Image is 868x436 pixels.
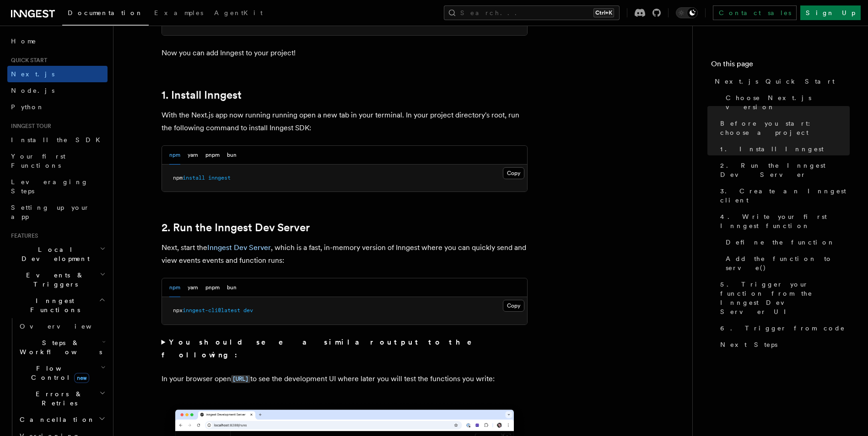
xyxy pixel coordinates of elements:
[243,307,253,314] span: dev
[209,3,268,25] a: AgentKit
[720,119,850,137] span: Before you start: choose a project
[207,243,271,252] a: Inngest Dev Server
[11,136,106,144] span: Install the SDK
[188,278,198,297] button: yarn
[11,87,54,94] span: Node.js
[16,335,108,360] button: Steps & Workflows
[7,33,108,49] a: Home
[173,307,183,314] span: npx
[154,9,203,16] span: Examples
[173,175,183,181] span: npm
[7,57,47,64] span: Quick start
[231,374,250,383] a: [URL]
[162,109,528,134] p: With the Next.js app now running running open a new tab in your terminal. In your project directo...
[720,340,777,349] span: Next Steps
[7,82,108,99] a: Node.js
[7,132,108,148] a: Install the SDK
[11,103,44,111] span: Python
[720,212,850,230] span: 4. Write your first Inngest function
[16,386,108,411] button: Errors & Retries
[227,146,237,165] button: bun
[7,292,108,318] button: Inngest Functions
[717,157,850,183] a: 2. Run the Inngest Dev Server
[16,415,95,424] span: Cancellation
[16,411,108,428] button: Cancellation
[717,208,850,234] a: 4. Write your first Inngest function
[11,204,90,220] span: Setting up your app
[720,144,824,154] span: 1. Install Inngest
[16,389,99,408] span: Errors & Retries
[188,146,198,165] button: yarn
[717,276,850,320] a: 5. Trigger your function from the Inngest Dev Server UI
[11,178,88,195] span: Leveraging Steps
[162,338,485,359] strong: You should see a similar output to the following:
[11,70,54,78] span: Next.js
[7,271,100,289] span: Events & Triggers
[149,3,209,25] a: Examples
[7,99,108,115] a: Python
[726,93,850,112] span: Choose Next.js version
[720,280,850,316] span: 5. Trigger your function from the Inngest Dev Server UI
[169,146,180,165] button: npm
[717,183,850,208] a: 3. Create an Inngest client
[214,9,263,16] span: AgentKit
[7,199,108,225] a: Setting up your app
[720,186,850,205] span: 3. Create an Inngest client
[162,89,242,101] a: 1. Install Inngest
[7,267,108,292] button: Events & Triggers
[7,122,51,130] span: Inngest tour
[16,318,108,335] a: Overview
[74,373,89,383] span: new
[183,175,205,181] span: install
[16,360,108,386] button: Flow Controlnew
[162,221,310,234] a: 2. Run the Inngest Dev Server
[183,307,240,314] span: inngest-cli@latest
[205,278,220,297] button: pnpm
[717,336,850,353] a: Next Steps
[7,232,38,239] span: Features
[162,372,528,386] p: In your browser open to see the development UI where later you will test the functions you write:
[720,324,845,333] span: 6. Trigger from code
[169,278,180,297] button: npm
[711,73,850,90] a: Next.js Quick Start
[7,148,108,174] a: Your first Functions
[726,254,850,272] span: Add the function to serve()
[717,141,850,157] a: 1. Install Inngest
[722,90,850,115] a: Choose Next.js version
[722,250,850,276] a: Add the function to serve()
[444,5,620,20] button: Search...Ctrl+K
[503,300,524,312] button: Copy
[162,47,528,59] p: Now you can add Inngest to your project!
[7,296,99,314] span: Inngest Functions
[7,245,100,263] span: Local Development
[800,5,861,20] a: Sign Up
[162,241,528,267] p: Next, start the , which is a fast, in-memory version of Inngest where you can quickly send and vi...
[717,320,850,336] a: 6. Trigger from code
[208,175,231,181] span: inngest
[722,234,850,250] a: Define the function
[205,146,220,165] button: pnpm
[11,153,65,169] span: Your first Functions
[68,9,143,16] span: Documentation
[713,5,797,20] a: Contact sales
[11,37,37,46] span: Home
[62,3,149,26] a: Documentation
[20,323,114,330] span: Overview
[717,115,850,141] a: Before you start: choose a project
[16,364,101,382] span: Flow Control
[711,58,850,73] h4: On this page
[227,278,237,297] button: bun
[162,336,528,362] summary: You should see a similar output to the following:
[231,375,250,383] code: [URL]
[720,161,850,179] span: 2. Run the Inngest Dev Server
[7,66,108,82] a: Next.js
[676,7,698,18] button: Toggle dark mode
[593,8,614,17] kbd: Ctrl+K
[715,77,835,86] span: Next.js Quick Start
[16,338,102,356] span: Steps & Workflows
[503,167,524,179] button: Copy
[7,241,108,267] button: Local Development
[726,238,835,247] span: Define the function
[7,174,108,199] a: Leveraging Steps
